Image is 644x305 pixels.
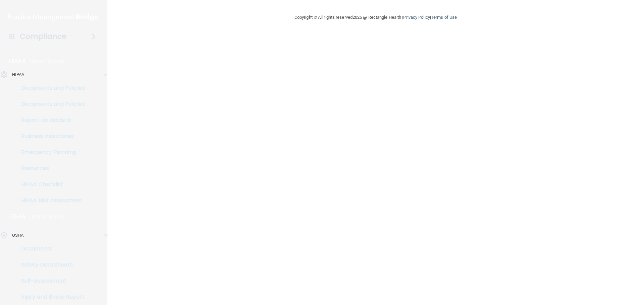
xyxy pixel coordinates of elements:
p: OSHA [12,231,23,239]
p: HIPAA Checklist [4,181,96,188]
p: Business Associates [4,133,96,140]
h4: Compliance [20,32,66,41]
p: HIPAA [9,57,26,65]
a: Privacy Policy [403,15,430,20]
p: HIPAA [12,71,24,79]
p: Injury and Illness Report [4,294,96,300]
p: OSHA [9,213,26,221]
p: Self-Assessment [4,278,96,284]
p: Learn More! [29,213,65,221]
p: Report an Incident [4,117,96,124]
p: Documents and Policies [4,101,96,107]
p: Resources [4,165,96,172]
p: Documents [4,245,96,252]
img: PMB logo [8,10,99,24]
p: Safety Data Sheets [4,261,96,268]
p: Emergency Planning [4,149,96,156]
div: Copyright © All rights reserved 2025 @ Rectangle Health | | [253,7,498,28]
a: Terms of Use [431,15,457,20]
p: Learn More! [30,57,65,65]
p: Documents and Policies [4,85,96,91]
p: HIPAA Risk Assessment [4,197,96,204]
